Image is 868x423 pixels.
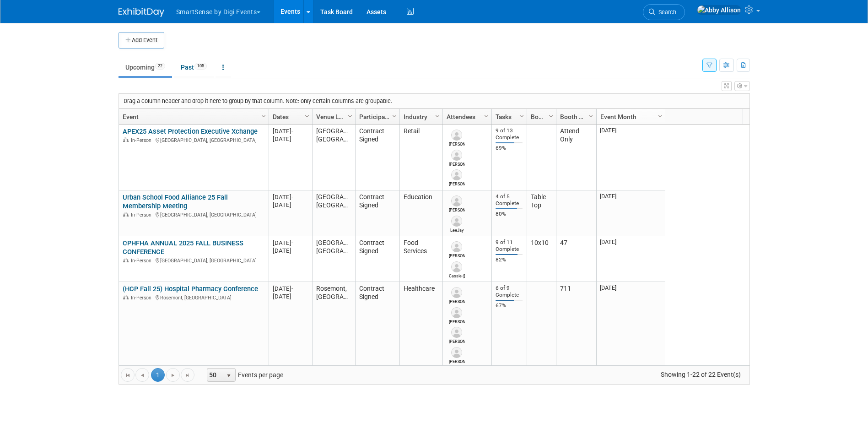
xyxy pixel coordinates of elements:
[449,298,465,305] div: Amy Berry
[312,236,355,282] td: [GEOGRAPHIC_DATA], [GEOGRAPHIC_DATA]
[123,136,264,144] div: [GEOGRAPHIC_DATA], [GEOGRAPHIC_DATA]
[451,195,462,206] img: Laura Wisdom
[449,227,465,233] div: LeeJay Moreno
[496,285,523,298] div: 6 of 9 Complete
[560,109,590,125] a: Booth Number
[303,113,311,120] span: Column Settings
[119,94,749,108] div: Drag a column header and drop it here to group by that column. Note: only certain columns are gro...
[547,113,555,120] span: Column Settings
[123,258,129,262] img: In-Person Event
[131,258,154,264] span: In-Person
[123,212,129,217] img: In-Person Event
[302,109,312,123] a: Column Settings
[123,193,228,210] a: Urban School Food Alliance 25 Fall Membership Meeting
[123,293,264,301] div: Rosemont, [GEOGRAPHIC_DATA]
[597,236,665,282] td: [DATE]
[449,358,465,365] div: Carissa Conlee
[135,368,149,382] a: Go to the previous page
[496,302,523,309] div: 67%
[587,113,594,120] span: Column Settings
[449,141,465,147] div: Fran Tasker
[643,4,685,20] a: Search
[451,347,462,358] img: Carissa Conlee
[546,109,556,123] a: Column Settings
[597,282,665,368] td: [DATE]
[527,236,556,282] td: 10x10
[131,295,154,301] span: In-Person
[496,127,523,141] div: 9 of 13 Complete
[451,150,462,161] img: Alex Yang
[451,130,462,141] img: Fran Tasker
[119,59,172,76] a: Upcoming22
[166,368,180,382] a: Go to the next page
[195,368,292,382] span: Events per page
[697,5,741,15] img: Abby Allison
[517,109,527,123] a: Column Settings
[434,113,441,120] span: Column Settings
[123,137,129,142] img: In-Person Event
[260,113,267,120] span: Column Settings
[399,236,442,282] td: Food Services
[123,285,258,293] a: (HCP Fall 25) Hospital Pharmacy Conference
[451,261,462,272] img: Cassie (Cassandra) Murray
[496,145,523,152] div: 69%
[119,32,164,49] button: Add Event
[273,135,308,143] div: [DATE]
[449,161,465,168] div: Alex Yang
[346,113,354,120] span: Column Settings
[359,109,394,125] a: Participation
[151,368,165,382] span: 1
[496,193,523,207] div: 4 of 5 Complete
[123,239,243,256] a: CPHFHA ANNUAL 2025 FALL BUSINESS CONFERENCE
[481,109,491,123] a: Column Settings
[155,63,165,70] span: 22
[291,194,293,201] span: -
[451,327,462,338] img: Dana Deignan
[389,109,399,123] a: Column Settings
[483,113,490,120] span: Column Settings
[449,206,465,213] div: Laura Wisdom
[273,127,308,135] div: [DATE]
[657,113,664,120] span: Column Settings
[404,109,437,125] a: Industry
[291,239,293,246] span: -
[449,180,465,187] div: Sara Kaster
[316,109,349,125] a: Venue Location
[273,201,308,209] div: [DATE]
[291,128,293,135] span: -
[399,282,442,368] td: Healthcare
[174,59,214,76] a: Past105
[496,109,521,125] a: Tasks
[355,190,399,236] td: Contract Signed
[355,125,399,190] td: Contract Signed
[273,239,308,247] div: [DATE]
[259,109,269,123] a: Column Settings
[291,285,293,292] span: -
[399,125,442,190] td: Retail
[597,190,665,236] td: [DATE]
[131,137,154,143] span: In-Person
[273,247,308,255] div: [DATE]
[123,295,129,299] img: In-Person Event
[119,8,164,17] img: ExhibitDay
[451,307,462,318] img: Hackbart Jeff
[597,125,665,190] td: [DATE]
[449,252,465,259] div: Jim Lewis
[556,236,596,282] td: 47
[194,63,207,70] span: 105
[273,285,308,293] div: [DATE]
[556,125,596,190] td: Attend Only
[432,109,442,123] a: Column Settings
[451,169,462,180] img: Sara Kaster
[312,190,355,236] td: [GEOGRAPHIC_DATA], [GEOGRAPHIC_DATA]
[652,368,749,381] span: Showing 1-22 of 22 Event(s)
[355,282,399,368] td: Contract Signed
[355,236,399,282] td: Contract Signed
[655,9,676,16] span: Search
[273,193,308,201] div: [DATE]
[391,113,398,120] span: Column Settings
[123,256,264,264] div: [GEOGRAPHIC_DATA], [GEOGRAPHIC_DATA]
[447,109,485,125] a: Attendees
[496,211,523,217] div: 80%
[123,127,258,136] a: APEX25 Asset Protection Executive Xchange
